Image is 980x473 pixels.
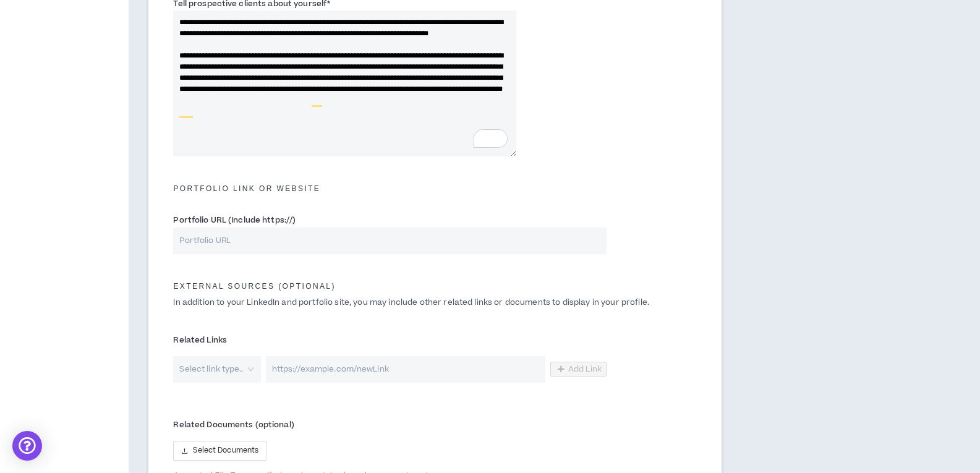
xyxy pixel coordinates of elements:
[164,282,706,291] h5: External Sources (optional)
[266,356,545,383] input: https://example.com/newLink
[173,210,296,230] label: Portfolio URL (Include https://)
[550,362,607,377] button: Add Link
[173,419,294,430] span: Related Documents (optional)
[164,184,706,193] h5: Portfolio Link or Website
[181,447,188,454] span: upload
[173,335,227,346] span: Related Links
[12,431,42,461] div: Open Intercom Messenger
[173,297,649,308] span: In addition to your LinkedIn and portfolio site, you may include other related links or documents...
[173,11,516,156] textarea: To enrich screen reader interactions, please activate Accessibility in Grammarly extension settings
[173,441,266,461] button: uploadSelect Documents
[173,228,607,254] input: Portfolio URL
[193,445,258,456] span: Select Documents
